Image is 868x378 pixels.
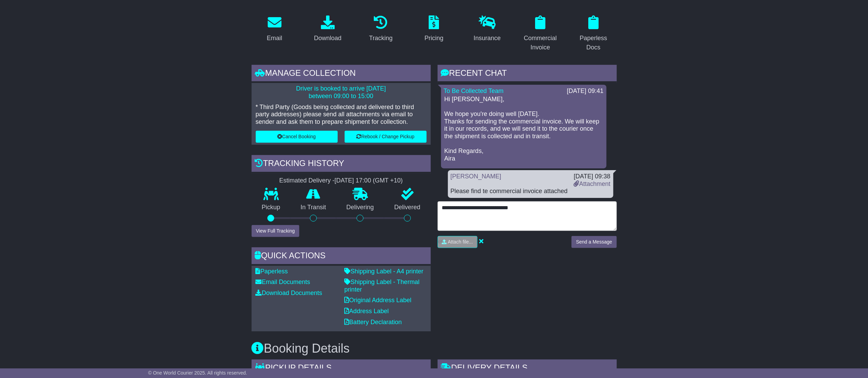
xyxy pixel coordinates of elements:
a: Paperless [256,268,288,275]
a: Original Address Label [345,297,412,304]
div: Pickup Details [252,359,431,378]
div: Paperless Docs [575,34,612,52]
button: Cancel Booking [256,131,338,143]
a: To Be Collected Team [444,87,504,94]
button: Rebook / Change Pickup [345,131,427,143]
a: Shipping Label - Thermal printer [345,279,420,293]
p: Delivering [336,204,384,211]
a: Paperless Docs [570,13,617,55]
a: [PERSON_NAME] [451,173,501,180]
span: © One World Courier 2025. All rights reserved. [148,370,247,376]
a: Battery Declaration [345,319,402,326]
div: Manage collection [252,65,431,83]
div: Email [267,34,282,43]
div: Tracking history [252,155,431,174]
a: Email [262,13,287,45]
p: In Transit [290,204,336,211]
a: Shipping Label - A4 printer [345,268,424,275]
div: Tracking [369,34,392,43]
h3: Booking Details [252,342,617,355]
div: Please find te commercial invoice attached [451,188,611,195]
a: Address Label [345,308,389,315]
div: Quick Actions [252,247,431,266]
p: Pickup [252,204,291,211]
div: [DATE] 09:38 [574,173,610,180]
p: Delivered [384,204,431,211]
p: Driver is booked to arrive [DATE] between 09:00 to 15:00 [256,85,427,100]
a: Pricing [420,13,448,45]
button: Send a Message [571,236,616,248]
div: Pricing [425,34,443,43]
a: Download Documents [256,290,322,296]
a: Download [310,13,346,45]
div: Insurance [474,34,501,43]
div: Estimated Delivery - [252,177,431,185]
div: RECENT CHAT [438,65,617,83]
button: View Full Tracking [252,225,299,237]
a: Tracking [364,13,397,45]
div: Delivery Details [438,359,617,378]
div: [DATE] 09:41 [567,87,604,95]
div: Download [314,34,342,43]
p: Hi [PERSON_NAME], We hope you're doing well [DATE]. Thanks for sending the commercial invoice. We... [444,96,603,162]
p: * Third Party (Goods being collected and delivered to third party addresses) please send all atta... [256,104,427,126]
a: Email Documents [256,279,310,285]
a: Attachment [574,180,610,187]
div: [DATE] 17:00 (GMT +10) [335,177,403,185]
a: Insurance [469,13,505,45]
div: Commercial Invoice [522,34,559,52]
a: Commercial Invoice [517,13,564,55]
